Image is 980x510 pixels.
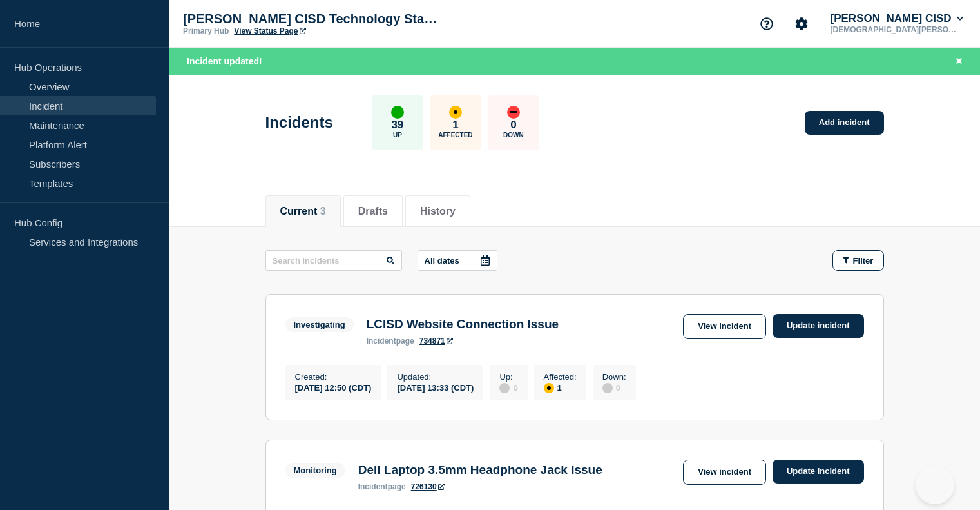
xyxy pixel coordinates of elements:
[788,10,815,37] button: Account settings
[683,314,766,339] a: View incident
[503,132,524,139] p: Down
[358,463,602,477] h3: Dell Laptop 3.5mm Headphone Jack Issue
[544,372,577,382] p: Affected :
[602,383,613,393] div: disabled
[499,372,517,382] p: Up :
[805,111,884,135] a: Add incident
[951,54,967,69] button: Close banner
[452,119,458,132] p: 1
[295,372,372,382] p: Created :
[753,10,780,37] button: Support
[832,250,884,271] button: Filter
[187,56,262,66] span: Incident updated!
[602,372,626,382] p: Down :
[499,383,510,393] div: disabled
[391,106,404,119] div: up
[411,482,445,491] a: 726130
[320,206,326,217] span: 3
[773,314,864,338] a: Update incident
[683,460,766,485] a: View incident
[449,106,462,119] div: affected
[916,466,954,504] iframe: Help Scout Beacon - Open
[397,372,474,382] p: Updated :
[367,337,414,346] p: page
[773,460,864,484] a: Update incident
[828,25,962,34] p: [DEMOGRAPHIC_DATA][PERSON_NAME]
[391,119,403,132] p: 39
[285,463,345,478] span: Monitoring
[420,206,456,217] button: History
[358,206,388,217] button: Drafts
[367,337,396,346] span: incident
[397,382,474,393] div: [DATE] 13:33 (CDT)
[419,337,453,346] a: 734871
[828,12,966,25] button: [PERSON_NAME] CISD
[499,382,517,393] div: 0
[265,113,333,132] h1: Incidents
[285,317,354,332] span: Investigating
[507,106,520,119] div: down
[295,382,372,393] div: [DATE] 12:50 (CDT)
[234,26,305,35] a: View Status Page
[183,12,441,26] p: [PERSON_NAME] CISD Technology Status
[425,256,459,266] p: All dates
[853,256,874,266] span: Filter
[510,119,516,132] p: 0
[602,382,626,393] div: 0
[544,382,577,393] div: 1
[183,26,229,35] p: Primary Hub
[358,482,406,491] p: page
[544,383,554,393] div: affected
[438,132,472,139] p: Affected
[418,250,497,271] button: All dates
[393,132,402,139] p: Up
[367,317,559,331] h3: LCISD Website Connection Issue
[358,482,388,491] span: incident
[265,250,402,271] input: Search incidents
[280,206,326,217] button: Current 3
